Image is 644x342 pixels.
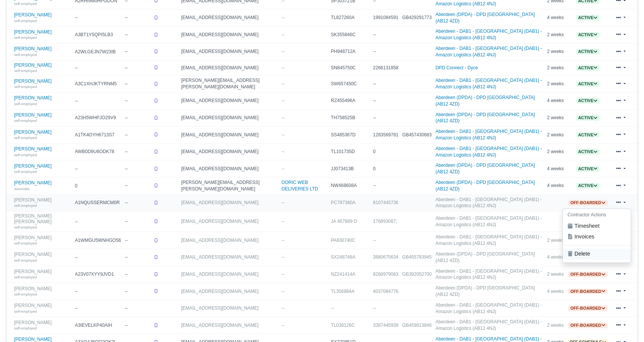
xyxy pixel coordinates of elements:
span: -- [282,49,285,54]
td: RZ455496A [329,93,371,110]
a: [PERSON_NAME] self-employed [14,303,71,314]
a: Aberdeen (DPDA) - DPD [GEOGRAPHIC_DATA] (AB12 4ZD) [435,251,535,263]
span: -- [282,200,285,205]
a: Aberdeen - DAB1 - [GEOGRAPHIC_DATA] (DAB1) - Amazon Logistics (AB12 4NJ) [435,319,542,331]
td: PC787380A [329,194,371,211]
small: self-employed [14,2,37,6]
small: self-employed [14,69,37,73]
td: -- [123,75,152,93]
a: Active [576,15,599,20]
td: 176893087; [371,211,400,232]
td: [PERSON_NAME][EMAIL_ADDRESS][PERSON_NAME][DOMAIN_NAME] [179,177,280,194]
td: 2 weeks [545,26,566,43]
td: -- [123,283,152,300]
td: 1283569781 [371,126,400,144]
td: -- [73,9,123,26]
td: 0 [371,143,400,160]
a: Aberdeen - DAB1 - [GEOGRAPHIC_DATA] (DAB1) - Amazon Logistics (AB12 4NJ) [435,46,542,58]
a: Active [576,32,599,37]
td: SS485367D [329,126,371,144]
td: GB392052700 [400,266,434,283]
small: self-employed [14,19,37,23]
span: -- [282,98,285,103]
span: -- [282,32,285,37]
span: Active [576,32,599,38]
a: Aberdeen (DPDA) - DPD [GEOGRAPHIC_DATA] (AB12 4ZD) [435,112,535,124]
span: -- [282,254,285,260]
a: [PERSON_NAME] [PERSON_NAME] self-employed [14,213,71,230]
a: Active [576,115,599,120]
td: SN845750C [329,60,371,75]
td: 4 weeks [545,160,566,177]
a: DPD Connect - Dyce [435,65,478,70]
iframe: Chat Widget [606,305,644,342]
td: [EMAIL_ADDRESS][DOMAIN_NAME] [179,317,280,334]
a: [PERSON_NAME] self-employed [14,146,71,157]
td: [EMAIL_ADDRESS][DOMAIN_NAME] [179,283,280,300]
h6: Contractor Actions [563,209,631,221]
span: Active [576,149,599,155]
small: self-employed [14,326,37,330]
span: Active [576,183,599,189]
a: Off-boarded [568,323,607,328]
td: -- [371,109,400,126]
span: -- [282,132,285,137]
a: Aberdeen - DAB1 - [GEOGRAPHIC_DATA] (DAB1) - Amazon Logistics (AB12 4NJ) [435,216,542,227]
td: 1991084591 [371,9,400,26]
td: -- [123,232,152,249]
span: -- [282,81,285,86]
td: 4 weeks [545,283,566,300]
td: -- [73,160,123,177]
td: -- [123,109,152,126]
a: Aberdeen (DPDA) - DPD [GEOGRAPHIC_DATA] (AB12 4ZD) [435,180,535,192]
td: -- [73,60,123,75]
span: -- [282,149,285,154]
td: 4 weeks [545,9,566,26]
td: -- [123,249,152,266]
td: -- [73,249,123,266]
a: DORIC WEB DELIVERIES LTD [282,180,318,192]
td: NW468608A [329,177,371,194]
td: -- [123,143,152,160]
td: 3880675634 [371,249,400,266]
span: Active [576,81,599,87]
a: Active [576,98,599,103]
td: -- [123,317,152,334]
span: -- [282,65,285,70]
td: [EMAIL_ADDRESS][DOMAIN_NAME] [179,126,280,144]
a: Off-boarded [568,200,607,205]
small: self-employed [14,118,37,123]
td: 3387445939 [371,317,400,334]
td: GB457430683 [400,126,434,144]
td: -- [123,194,152,211]
a: Off-boarded [568,305,607,311]
a: [PERSON_NAME] self-employed [14,112,71,123]
td: -- [371,75,400,93]
span: Off-boarded [568,305,607,311]
td: [EMAIL_ADDRESS][DOMAIN_NAME] [179,211,280,232]
a: [PERSON_NAME] self-employed [14,46,71,57]
a: [PERSON_NAME] self-employed [14,235,71,246]
span: Off-boarded [568,272,607,277]
td: -- [123,26,152,43]
td: 2 weeks [545,60,566,75]
td: [PERSON_NAME][EMAIL_ADDRESS][PERSON_NAME][DOMAIN_NAME] [179,75,280,93]
td: A3C1XHJKTYRNM5 [73,75,123,93]
td: -- [123,9,152,26]
td: PH948712A [329,43,371,61]
td: 2266131858 [371,60,400,75]
span: Off-boarded [568,289,607,294]
span: -- [282,219,285,224]
td: -- [73,300,123,317]
span: -- [282,323,285,328]
td: -- [73,283,123,300]
td: -- [123,160,152,177]
td: 8266979063 [371,266,400,283]
a: Active [576,149,599,154]
td: 4037084776 [371,283,400,300]
td: 4 weeks [545,93,566,110]
a: Aberdeen (DPDA) - DPD [GEOGRAPHIC_DATA] (AB12 4ZD) [435,285,535,297]
td: A1NQUSSERMCM0R [73,194,123,211]
td: A23H5WHPJO29V9 [73,109,123,126]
